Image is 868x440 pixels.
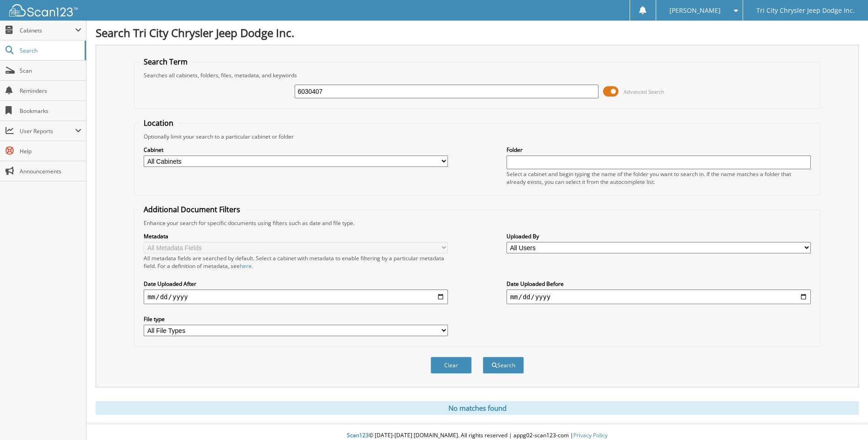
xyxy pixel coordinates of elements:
[20,47,80,54] span: Search
[20,67,81,75] span: Scan
[756,8,855,13] span: Tri City Chrysler Jeep Dodge Inc.
[20,107,81,115] span: Bookmarks
[507,170,811,186] div: Select a cabinet and begin typing the name of the folder you want to search in. If the name match...
[20,167,81,175] span: Announcements
[139,133,815,140] div: Optionally limit your search to a particular cabinet or folder
[144,254,448,270] div: All metadata fields are searched by default. Select a cabinet with metadata to enable filtering b...
[624,88,664,95] span: Advanced Search
[20,27,75,34] span: Cabinets
[507,290,811,304] input: end
[347,431,369,439] span: Scan123
[483,357,524,374] button: Search
[139,118,178,128] legend: Location
[507,232,811,240] label: Uploaded By
[9,4,78,16] img: scan123-logo-white.svg
[144,146,448,154] label: Cabinet
[139,219,815,227] div: Enhance your search for specific documents using filters such as date and file type.
[20,127,75,135] span: User Reports
[431,357,472,374] button: Clear
[96,25,859,40] h1: Search Tri City Chrysler Jeep Dodge Inc.
[20,147,81,155] span: Help
[139,57,192,67] legend: Search Term
[507,146,811,154] label: Folder
[139,204,245,215] legend: Additional Document Filters
[144,280,448,288] label: Date Uploaded After
[96,401,859,415] div: No matches found
[573,431,608,439] a: Privacy Policy
[507,280,811,288] label: Date Uploaded Before
[144,290,448,304] input: start
[240,262,252,270] a: here
[669,8,721,13] span: [PERSON_NAME]
[144,315,448,323] label: File type
[20,87,81,95] span: Reminders
[144,232,448,240] label: Metadata
[139,71,815,79] div: Searches all cabinets, folders, files, metadata, and keywords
